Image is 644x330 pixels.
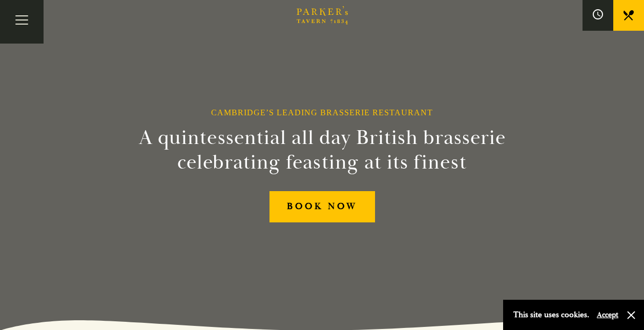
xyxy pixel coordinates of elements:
[597,310,618,320] button: Accept
[513,307,589,322] p: This site uses cookies.
[89,126,556,175] h2: A quintessential all day British brasserie celebrating feasting at its finest
[626,310,636,320] button: Close and accept
[269,191,375,222] a: BOOK NOW
[211,108,433,117] h1: Cambridge’s Leading Brasserie Restaurant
